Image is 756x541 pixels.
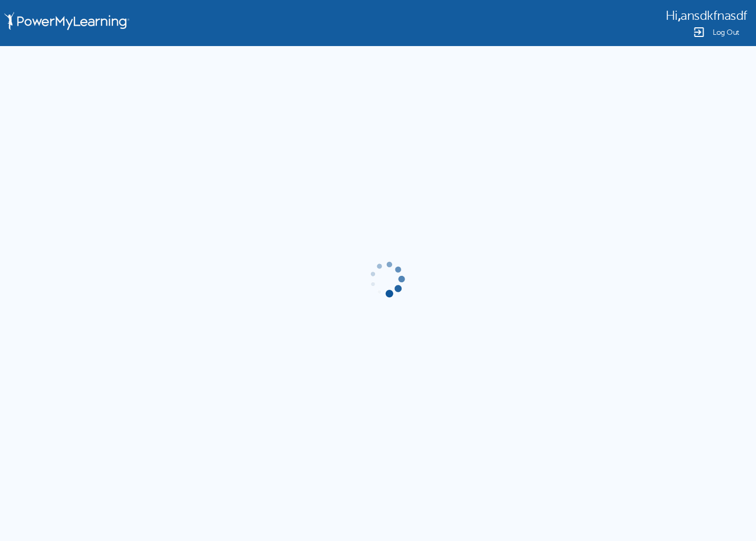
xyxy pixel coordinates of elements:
[367,259,407,299] img: gif-load2.gif
[666,9,678,23] span: Hi
[713,28,739,36] span: Log Out
[681,9,747,23] span: ansdkfnasdf
[666,7,747,23] div: ,
[692,26,705,39] img: Logout Icon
